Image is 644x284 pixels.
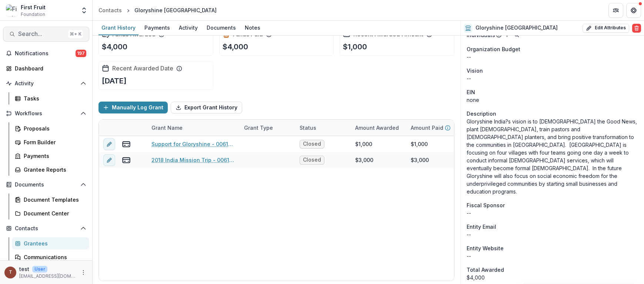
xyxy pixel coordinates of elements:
button: Edit Attributes [583,24,629,33]
div: ⌘ + K [68,30,83,38]
div: Grant Name [147,120,240,136]
div: Documents [204,22,239,33]
span: Description [467,110,496,118]
div: Payments [141,22,173,33]
span: Contacts [15,225,77,232]
div: Activity [176,22,201,33]
a: Activity [176,21,201,35]
button: Delete [632,24,641,33]
div: Amount Awarded [351,120,406,136]
div: $3,000 [411,156,429,164]
div: Grant Name [147,124,187,132]
a: 2018 India Mission Trip - 0061600000v1OhFAAU [151,156,235,164]
div: Communications [24,253,83,261]
button: Partners [608,3,623,18]
span: Closed [303,157,321,163]
div: Grantee Reports [24,166,83,174]
a: Documents [204,21,239,35]
p: Amount Paid [411,124,443,132]
a: Payments [12,150,89,162]
button: Open Documents [3,179,89,191]
button: Open Workflows [3,108,89,119]
div: $3,000 [355,156,373,164]
span: Vision [467,67,483,75]
span: Entity Website [467,244,504,252]
button: view-payments [122,156,131,165]
div: Contacts [99,6,122,14]
div: First Fruit [21,3,46,11]
a: Support for Gloryshine - 0061M00001BjISJQA3 [151,140,235,148]
p: $1,000 [343,41,367,52]
button: Open entity switcher [79,3,89,18]
button: Get Help [626,3,641,18]
a: Notes [242,21,263,35]
button: Open Contacts [3,222,89,234]
div: -- [467,209,638,217]
h2: Recent Awarded Date [112,65,173,72]
div: Status [295,124,321,132]
a: Payments [141,21,173,35]
div: Status [295,120,351,136]
span: Total Awarded [467,266,504,274]
p: [EMAIL_ADDRESS][DOMAIN_NAME] [19,273,76,280]
a: Communications [12,251,89,263]
div: Grantees [24,240,83,247]
span: Documents [15,182,77,188]
span: Foundation [21,11,45,18]
span: Workflows [15,110,77,117]
a: Form Builder [12,136,89,148]
div: Gloryshine [GEOGRAPHIC_DATA] [134,6,217,14]
div: Document Center [24,209,83,217]
span: Entity Email [467,223,496,231]
div: $4,000 [467,274,638,281]
div: $1,000 [355,140,372,148]
a: Tasks [12,92,89,105]
a: Grantee Reports [12,164,89,176]
div: Grant History [99,22,139,33]
div: Grant Type [240,120,295,136]
a: Document Center [12,207,89,219]
span: Search... [18,30,65,37]
div: Grant Type [240,124,277,132]
div: Amount Paid [406,120,462,136]
button: Export Grant History [171,102,242,113]
div: test [9,270,12,275]
span: Closed [303,141,321,147]
a: Dashboard [3,62,89,75]
div: Proposals [24,125,83,132]
p: -- [467,75,638,82]
p: $4,000 [223,41,248,52]
button: edit [103,154,115,166]
p: -- [467,53,638,61]
p: Gloryshine India?s vision is to [DEMOGRAPHIC_DATA] the Good News, plant [DEMOGRAPHIC_DATA], train... [467,118,638,195]
a: Grant History [99,21,139,35]
h2: Gloryshine [GEOGRAPHIC_DATA] [476,25,558,31]
div: Tasks [24,95,83,102]
div: Payments [24,152,83,160]
div: Document Templates [24,196,83,204]
div: Amount Awarded [351,124,403,132]
div: Notes [242,22,263,33]
span: Organization Budget [467,45,520,53]
div: Dashboard [15,65,83,72]
p: EIN [467,88,475,96]
button: Manually Log Grant [99,102,168,113]
span: 197 [76,50,86,57]
a: Contacts [96,5,125,16]
div: none [467,96,638,104]
button: view-payments [122,140,131,149]
p: [DATE] [102,75,127,86]
div: $1,000 [411,140,428,148]
button: More [79,268,88,277]
img: First Fruit [6,4,18,16]
span: Fiscal Sponsor [467,201,505,209]
button: edit [103,138,115,150]
button: Search... [3,27,89,42]
div: -- [467,252,638,260]
a: Document Templates [12,194,89,206]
